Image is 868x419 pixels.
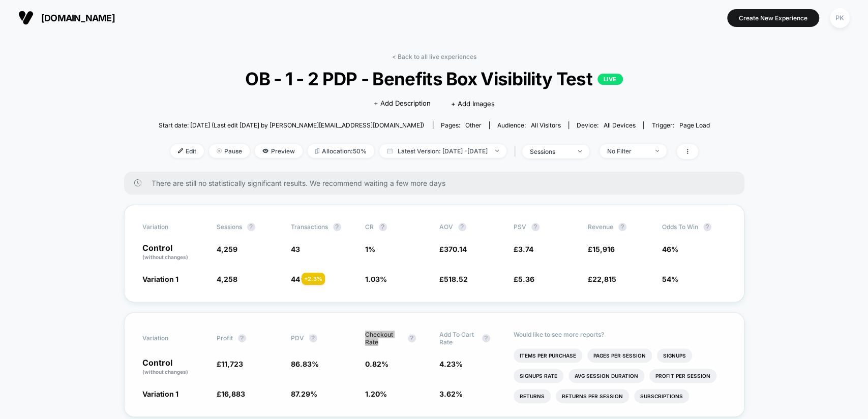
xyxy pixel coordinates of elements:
span: Checkout Rate [365,331,403,346]
span: Device: [568,121,643,129]
span: Transactions [291,223,328,231]
span: Start date: [DATE] (Last edit [DATE] by [PERSON_NAME][EMAIL_ADDRESS][DOMAIN_NAME]) [159,121,424,129]
span: There are still no statistically significant results. We recommend waiting a few more days [152,179,724,187]
span: £ [439,275,468,283]
span: 518.52 [444,275,468,283]
button: [DOMAIN_NAME] [15,10,118,26]
span: 4,258 [217,275,237,283]
span: all devices [604,121,636,129]
button: ? [309,334,317,342]
span: (without changes) [142,369,188,375]
span: 15,916 [592,245,615,253]
span: Revenue [588,223,613,231]
span: Variation 1 [142,390,178,398]
span: Profit [217,334,233,342]
button: PK [827,8,853,28]
p: LIVE [597,74,623,85]
span: 4,259 [217,245,237,253]
span: £ [588,275,616,283]
span: £ [588,245,615,253]
span: Odds to Win [662,223,718,231]
span: 5.36 [518,275,534,283]
div: + 2.3 % [302,273,325,285]
span: other [465,121,482,129]
button: ? [703,223,711,231]
span: Variation [142,223,198,231]
span: Page Load [679,121,709,129]
button: ? [482,334,490,342]
div: PK [830,8,850,28]
img: end [578,150,582,152]
li: Signups [657,348,692,363]
span: 43 [291,245,300,253]
button: ? [379,223,387,231]
span: CR [365,223,374,231]
li: Avg Session Duration [568,369,644,383]
span: Sessions [217,223,242,231]
button: Create New Experience [727,9,819,27]
span: 3.62 % [439,390,463,398]
li: Pages Per Session [587,348,652,363]
button: ? [408,334,416,342]
span: 46% [662,245,678,253]
span: 1.03 % [365,275,387,283]
span: 370.14 [444,245,467,253]
li: Profit Per Session [649,369,716,383]
button: ? [458,223,466,231]
span: 54% [662,275,678,283]
img: calendar [387,148,393,153]
span: Variation 1 [142,275,178,283]
span: £ [439,245,467,253]
span: 0.82 % [365,360,388,368]
li: Returns [514,389,551,403]
div: No Filter [607,147,648,155]
div: sessions [530,148,571,155]
a: < Back to all live experiences [392,53,476,60]
img: end [217,148,222,153]
span: [DOMAIN_NAME] [41,13,115,23]
p: Would like to see more reports? [514,331,726,338]
span: £ [217,360,243,368]
span: + Add Description [374,99,431,109]
span: £ [514,275,534,283]
span: AOV [439,223,453,231]
p: Control [142,244,206,261]
span: Latest Version: [DATE] - [DATE] [379,144,506,158]
img: Visually logo [18,10,34,25]
span: + Add Images [451,100,495,108]
span: 3.74 [518,245,533,253]
li: Signups Rate [514,369,563,383]
p: Control [142,359,206,376]
span: All Visitors [531,121,561,129]
button: ? [531,223,540,231]
span: Preview [255,144,303,158]
img: rebalance [315,148,319,154]
span: 86.83 % [291,360,319,368]
div: Trigger: [651,121,709,129]
li: Subscriptions [634,389,689,403]
span: 16,883 [221,390,245,398]
span: 87.29 % [291,390,317,398]
button: ? [333,223,341,231]
button: ? [618,223,626,231]
li: Returns Per Session [556,389,629,403]
span: 44 [291,275,300,283]
span: Variation [142,331,198,346]
span: £ [514,245,533,253]
span: | [512,144,522,159]
span: PSV [514,223,526,231]
span: Allocation: 50% [308,144,374,158]
img: edit [178,148,183,153]
span: 22,815 [592,275,616,283]
span: PDV [291,334,304,342]
li: Items Per Purchase [514,348,582,363]
span: 1.20 % [365,390,387,398]
span: (without changes) [142,254,188,260]
span: Edit [170,144,204,158]
div: Pages: [441,121,482,129]
button: ? [238,334,246,342]
span: Pause [209,144,250,158]
span: 11,723 [221,360,243,368]
img: end [495,150,499,152]
span: OB - 1 - 2 PDP - Benefits Box Visibility Test [186,68,682,89]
